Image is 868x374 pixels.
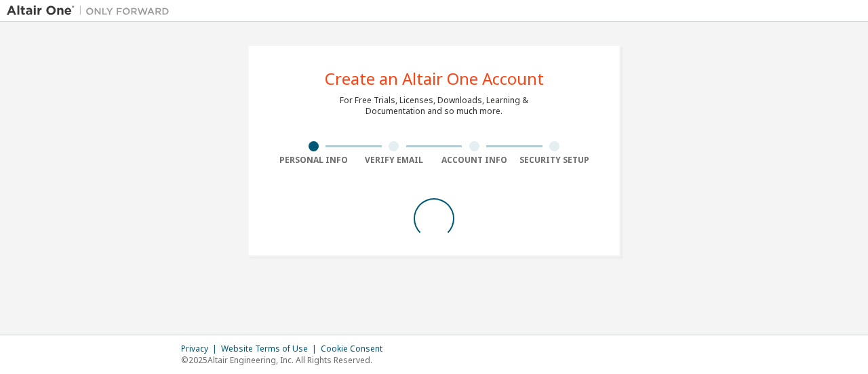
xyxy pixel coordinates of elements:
div: Account Info [434,155,515,166]
div: Privacy [181,343,221,354]
div: Personal Info [273,155,354,166]
div: Security Setup [515,155,595,166]
div: Cookie Consent [321,343,391,354]
img: Altair One [7,4,176,18]
div: Verify Email [354,155,435,166]
div: Website Terms of Use [221,343,321,354]
div: Create an Altair One Account [325,71,544,87]
div: For Free Trials, Licenses, Downloads, Learning & Documentation and so much more. [340,95,528,117]
p: © 2025 Altair Engineering, Inc. All Rights Reserved. [181,354,391,366]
